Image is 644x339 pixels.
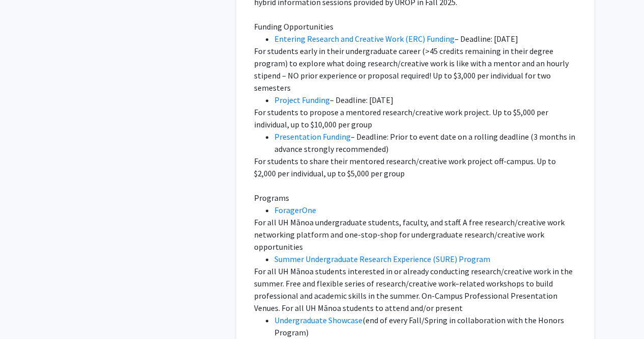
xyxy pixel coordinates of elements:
a: Project Funding [274,95,330,105]
p: Funding Opportunities [254,20,576,33]
li: (end of every Fall/Spring in collaboration with the Honors Program) [274,314,576,338]
p: Programs [254,192,576,204]
p: For students early in their undergraduate career (>45 credits remaining in their degree program) ... [254,45,576,94]
li: – Deadline: [DATE] [274,94,576,106]
a: ForagerOne [274,205,316,215]
p: For all UH Mānoa undergraduate students, faculty, and staff. A free research/creative work networ... [254,216,576,253]
iframe: Chat [8,293,43,331]
p: For students to share their mentored research/creative work project off-campus. Up to $2,000 per ... [254,155,576,179]
a: Undergraduate Showcase [274,315,362,325]
p: For all UH Mānoa students interested in or already conducting research/creative work in the summe... [254,265,576,314]
p: For students to propose a mentored research/creative work project. Up to $5,000 per individual, u... [254,106,576,131]
a: Presentation Funding [274,132,351,142]
li: – Deadline: Prior to event date on a rolling deadline (3 months in advance strongly recommended) [274,131,576,155]
a: Summer Undergraduate Research Experience (SURE) Program [274,254,490,264]
li: – Deadline: [DATE] [274,33,576,45]
a: Entering Research and Creative Work (ERC) Funding [274,34,455,44]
